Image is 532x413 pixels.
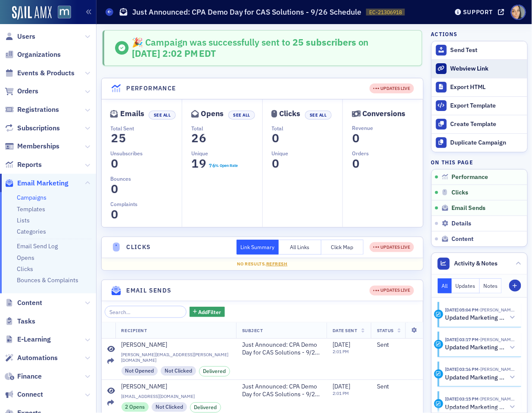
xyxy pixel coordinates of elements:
span: 6 [197,131,208,146]
span: 0 [270,131,281,146]
h5: Updated Marketing platform email campaign: Just Announced: CPA Demo Day for CAS Solutions - 9/26 ... [445,374,507,382]
div: UPDATES LIVE [373,85,411,92]
span: Registrations [17,105,59,114]
div: Activity [434,340,443,349]
a: Users [5,32,35,41]
div: Webview Link [450,65,523,73]
section: 0 [272,133,280,143]
section: 0 [352,159,360,169]
span: Reports [17,160,42,170]
span: [PERSON_NAME][EMAIL_ADDRESS][PERSON_NAME][DOMAIN_NAME] [121,352,230,363]
time: 2:01 PM [333,348,349,354]
div: UPDATES LIVE [370,286,414,296]
div: Opens [201,111,224,116]
span: 0 [109,156,120,171]
a: Export HTML [432,78,527,96]
span: 6 [212,162,216,170]
a: Templates [17,205,45,213]
a: Campaigns [17,194,47,201]
div: Activity [434,310,443,319]
section: 19 [191,159,207,169]
span: Dee Sullivan [479,336,515,342]
h5: Updated Marketing platform email campaign: Just Announced: CPA Demo Day for CAS Solutions - 9/26 ... [445,404,507,411]
section: 0 [111,210,118,219]
div: Duplicate Campaign [450,139,523,147]
span: [DATE] [333,382,350,390]
section: 0 [111,184,118,194]
div: Delivered [190,402,221,413]
p: Bounces [111,175,182,182]
h5: Updated Marketing platform email campaign: Just Announced: CPA Demo Day for CAS Solutions - 9/26 ... [445,314,507,322]
span: Refresh [266,261,288,267]
span: 0 [109,182,120,197]
button: Updates [452,278,480,293]
span: E-Learning [17,335,51,344]
p: Total [272,124,343,132]
time: 9/15/2025 03:16 PM [445,366,479,372]
span: Details [452,220,472,228]
a: Memberships [5,142,59,151]
a: Subscriptions [5,123,60,133]
div: Not Clicked [152,402,187,412]
a: Content [5,298,42,308]
time: 9/15/2025 03:17 PM [445,336,479,342]
a: Events & Products [5,68,75,78]
span: 7 [208,162,212,170]
span: Organizations [17,50,61,59]
span: [EMAIL_ADDRESS][DOMAIN_NAME] [121,394,230,399]
span: Memberships [17,142,59,151]
div: Send Test [450,46,523,54]
time: 2:01 PM [333,390,349,396]
a: View Homepage [52,6,71,20]
a: [PERSON_NAME] [121,383,230,391]
div: [PERSON_NAME] [121,341,168,349]
span: 0 [109,207,120,222]
span: 9 [197,156,208,171]
div: 2 Opens [121,402,149,412]
a: Finance [5,372,42,381]
div: Activity [434,370,443,379]
div: Delivered [199,366,230,376]
a: Reports [5,160,42,170]
p: Complaints [111,200,182,208]
a: Orders [5,86,38,96]
p: Total [191,124,262,132]
div: Clicks [279,111,300,116]
span: 0 [270,156,281,171]
h1: Just Announced: CPA Demo Day for CAS Solutions - 9/26 Schedule [132,7,362,17]
div: % Open Rate [215,163,238,169]
span: Date Sent [333,327,358,333]
a: E-Learning [5,335,51,344]
span: Recipient [121,327,147,333]
div: Create Template [450,120,523,128]
span: EC-21306918 [369,9,402,16]
span: Events & Products [17,68,75,78]
span: Tasks [17,317,35,326]
a: Organizations [5,50,61,59]
a: Clicks [17,265,33,273]
span: Status [377,327,394,333]
span: Add Filter [199,308,221,316]
span: Automations [17,353,58,363]
h4: Actions [431,30,458,38]
img: SailAMX [12,6,52,20]
h4: Performance [126,84,176,93]
time: 9/15/2025 03:15 PM [445,396,479,402]
span: Orders [17,86,38,96]
h5: Updated Marketing platform email campaign: Just Announced: CPA Demo Day for CAS Solutions - 9/26 ... [445,344,507,351]
div: Emails [120,111,144,116]
button: Notes [480,278,502,293]
button: Duplicate Campaign [432,133,527,152]
button: Updated Marketing platform email campaign: Just Announced: CPA Demo Day for CAS Solutions - 9/26 ... [445,403,515,412]
span: 0 [350,156,362,171]
div: UPDATES LIVE [373,287,411,294]
span: Email Marketing [17,179,68,188]
div: Activity [434,399,443,408]
section: 0 [272,159,280,169]
span: Finance [17,372,42,381]
button: Updated Marketing platform email campaign: Just Announced: CPA Demo Day for CAS Solutions - 9/26 ... [445,343,515,352]
a: Create Template [432,115,527,133]
span: 🎉 Campaign was successfully sent to on [132,36,369,48]
div: Not Opened [121,366,158,376]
